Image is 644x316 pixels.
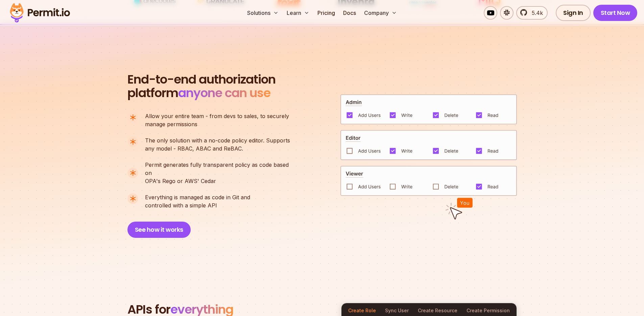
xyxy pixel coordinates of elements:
button: See how it works [127,222,191,238]
a: Sign In [556,5,591,21]
span: End-to-end authorization [127,73,276,86]
span: The only solution with a no-code policy editor. Supports [145,136,290,144]
a: Pricing [315,6,338,20]
span: Everything is managed as code in Git and [145,193,250,201]
a: Docs [340,6,359,20]
h2: platform [127,73,276,100]
img: Permit logo [7,1,73,24]
a: 5.4k [516,6,548,20]
button: Solutions [244,6,281,20]
button: Learn [284,6,312,20]
p: manage permissions [145,112,289,128]
p: controlled with a simple API [145,193,250,209]
button: Company [361,6,400,20]
p: any model - RBAC, ABAC and ReBAC. [145,136,290,153]
span: 5.4k [528,9,543,17]
span: anyone can use [178,84,270,101]
a: Start Now [593,5,638,21]
p: OPA's Rego or AWS' Cedar [145,161,296,185]
span: Allow your entire team - from devs to sales, to securely [145,112,289,120]
span: Permit generates fully transparent policy as code based on [145,161,296,177]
